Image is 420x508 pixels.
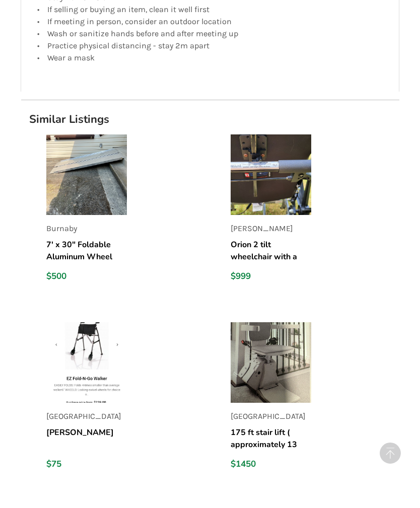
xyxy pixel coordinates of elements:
img: listing [46,322,127,403]
div: If selling or buying an item, clean it well first [47,4,378,16]
p: Burnaby [46,223,127,235]
a: listing[GEOGRAPHIC_DATA][PERSON_NAME]$75 [46,322,215,478]
p: [PERSON_NAME] [231,223,311,235]
h5: [PERSON_NAME] [46,426,127,451]
div: $999 [231,271,311,282]
h5: Orion 2 tilt wheelchair with a ROHO cushion [231,239,311,263]
h5: 175 ft stair lift ( approximately 13 stairs) [231,426,311,451]
div: If meeting in person, consider an outdoor location [47,16,378,28]
a: listing[PERSON_NAME]Orion 2 tilt wheelchair with a ROHO cushion$999 [231,134,399,290]
div: $500 [46,271,127,282]
p: [GEOGRAPHIC_DATA] [231,411,311,422]
div: Wash or sanitize hands before and after meeting up [47,28,378,40]
div: Practice physical distancing - stay 2m apart [47,40,378,52]
h1: Similar Listings [21,112,399,126]
a: listingBurnaby7' x 30" Foldable Aluminum Wheel Chair Ramp$500 [46,134,215,290]
a: listing[GEOGRAPHIC_DATA]175 ft stair lift ( approximately 13 stairs)$1450 [231,322,399,478]
div: Wear a mask [47,52,378,62]
h5: 7' x 30" Foldable Aluminum Wheel Chair Ramp [46,239,127,263]
p: [GEOGRAPHIC_DATA] [46,411,127,422]
img: listing [231,134,311,215]
div: $1450 [231,459,311,470]
div: $75 [46,459,127,470]
img: listing [46,134,127,215]
img: listing [231,322,311,403]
